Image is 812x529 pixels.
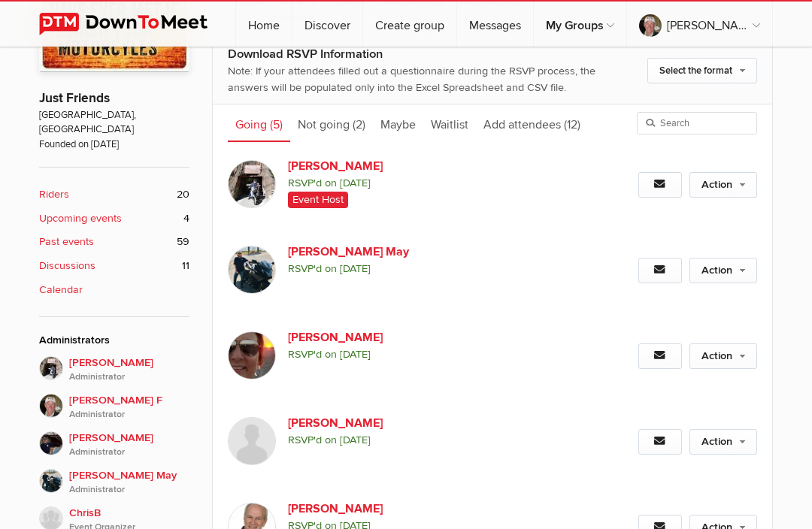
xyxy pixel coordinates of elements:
div: Download RSVP Information [228,45,598,64]
span: (12) [564,117,580,132]
div: Note: If your attendees filled out a questionnaire during the RSVP process, the answers will be p... [228,63,598,95]
b: Upcoming events [39,210,122,227]
a: [PERSON_NAME] [288,157,474,175]
img: John P [39,356,63,380]
a: Home [236,2,292,47]
a: Past events 59 [39,234,189,250]
a: Action [689,429,757,455]
span: [PERSON_NAME] F [69,392,189,422]
a: [PERSON_NAME] [288,414,474,432]
img: Barb May [39,469,63,493]
a: Action [689,343,757,369]
span: [PERSON_NAME] [69,355,189,385]
i: Administrator [69,370,189,384]
i: [DATE] [340,348,371,361]
a: Add attendees (12) [476,104,588,142]
a: Action [689,258,757,283]
a: [PERSON_NAME]Administrator [39,422,189,460]
a: My Groups [534,2,626,47]
a: Not going (2) [290,104,373,142]
a: Calendar [39,282,189,298]
span: 20 [177,186,189,203]
a: Create group [363,2,456,47]
i: Administrator [69,446,189,459]
a: Maybe [373,104,423,142]
b: Past events [39,234,94,250]
a: [PERSON_NAME] [288,328,474,346]
a: [PERSON_NAME] [288,500,474,518]
b: Discussions [39,258,95,274]
a: Action [689,172,757,198]
img: Scott May [39,431,63,455]
div: Administrators [39,332,189,349]
a: Discussions 11 [39,258,189,274]
a: Messages [457,2,533,47]
img: Butch F [39,394,63,418]
a: Discover [292,2,362,47]
i: Administrator [69,483,189,497]
span: 11 [182,258,189,274]
span: RSVP'd on [288,432,598,449]
img: DownToMeet [39,13,231,35]
span: RSVP'd on [288,261,598,277]
img: Kathy A [228,417,276,465]
a: [PERSON_NAME] MayAdministrator [39,460,189,497]
a: [PERSON_NAME]Administrator [39,356,189,385]
a: [PERSON_NAME] FAdministrator [39,385,189,422]
span: 4 [183,210,189,227]
b: Riders [39,186,69,203]
a: Going (5) [228,104,290,142]
input: Search [637,112,757,135]
a: Upcoming events 4 [39,210,189,227]
span: Founded on [DATE] [39,138,189,152]
img: John P [228,160,276,208]
b: Calendar [39,282,83,298]
a: Select the format [647,58,757,83]
img: Barb May [228,246,276,294]
span: (5) [270,117,283,132]
i: [DATE] [340,262,371,275]
span: (2) [353,117,365,132]
i: [DATE] [340,177,371,189]
a: Riders 20 [39,186,189,203]
a: [PERSON_NAME] F [627,2,772,47]
i: Administrator [69,408,189,422]
span: [PERSON_NAME] [69,430,189,460]
span: [PERSON_NAME] May [69,467,189,497]
span: RSVP'd on [288,346,598,363]
a: Just Friends [39,90,110,106]
i: [DATE] [340,434,371,446]
span: RSVP'd on [288,175,598,192]
span: Event Host [288,192,348,208]
span: 59 [177,234,189,250]
a: [PERSON_NAME] May [288,243,474,261]
a: Waitlist [423,104,476,142]
img: Cindy Barlow [228,331,276,379]
span: [GEOGRAPHIC_DATA], [GEOGRAPHIC_DATA] [39,108,189,138]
